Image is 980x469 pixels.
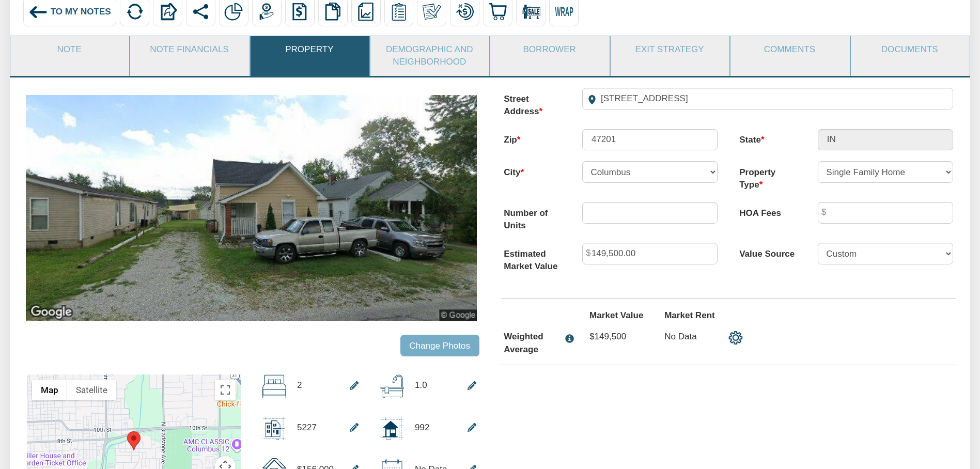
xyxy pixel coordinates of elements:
[493,161,571,179] label: City
[400,335,479,356] input: Change Photos
[26,95,477,320] img: 564825
[504,331,560,356] div: Weighted Average
[490,36,608,63] a: Borrower
[380,416,405,441] img: home_size.svg
[728,129,807,147] label: State
[10,36,128,63] a: Note
[489,3,507,21] img: buy.svg
[28,3,48,22] img: back_arrow_left_icon.svg
[257,3,276,21] img: payment.png
[493,202,571,232] label: Number of Units
[262,374,287,399] img: beds.svg
[654,309,728,322] label: Market Rent
[251,36,368,63] a: Property
[728,161,807,191] label: Property Type
[224,3,243,21] img: partial.png
[493,243,571,273] label: Estimated Market Value
[290,3,309,21] img: history.png
[297,416,317,439] p: 5227
[415,416,429,439] p: 992
[370,36,488,75] a: Demographic and Neighborhood
[127,431,141,450] div: Marker
[579,309,654,322] label: Market Value
[323,3,342,21] img: copy.png
[356,3,375,21] img: reports.png
[851,36,969,63] a: Documents
[728,331,743,345] img: settings.png
[67,380,116,400] button: Show satellite imagery
[423,3,441,21] img: make_own.png
[130,36,248,63] a: Note Financials
[493,88,571,118] label: Street Address
[611,36,728,63] a: Exit Strategy
[555,3,573,21] img: wrap.svg
[493,129,571,147] label: Zip
[728,202,807,220] label: HOA Fees
[51,7,111,17] span: To My Notes
[664,331,718,343] p: No Data
[215,380,236,400] button: Toggle fullscreen view
[415,374,427,397] p: 1.0
[192,3,210,21] img: share.svg
[730,36,848,63] a: Comments
[380,374,405,399] img: bath.svg
[297,374,302,397] p: 2
[589,331,643,343] p: $149,500
[390,3,408,21] img: serviceOrders.png
[262,416,287,441] img: lot_size.svg
[456,3,474,21] img: loan_mod.png
[159,3,177,21] img: export.svg
[522,3,540,21] img: for_sale.png
[728,243,807,260] label: Value Source
[32,380,67,400] button: Show street map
